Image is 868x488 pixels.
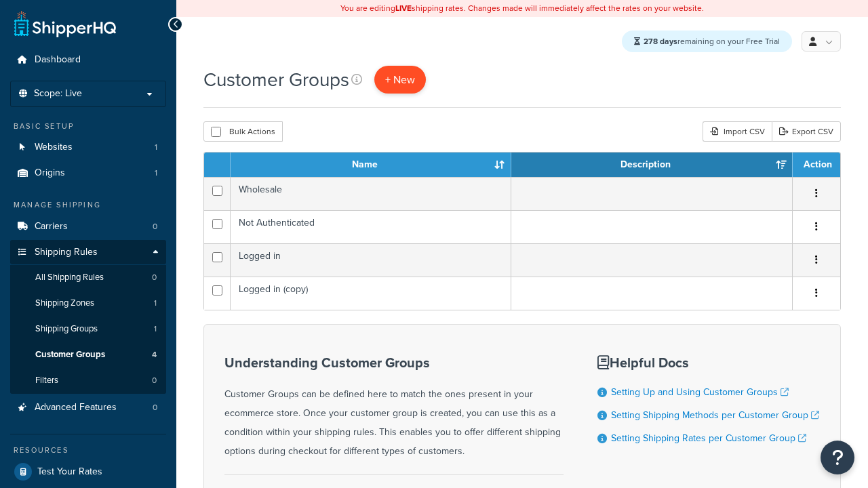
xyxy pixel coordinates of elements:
[10,265,166,290] a: All Shipping Rules 0
[154,323,157,335] span: 1
[35,323,98,335] span: Shipping Groups
[611,385,789,399] a: Setting Up and Using Customer Groups
[224,355,564,370] h3: Understanding Customer Groups
[703,121,772,142] div: Import CSV
[611,431,806,445] a: Setting Shipping Rates per Customer Group
[35,272,104,283] span: All Shipping Rules
[374,66,426,94] a: + New
[35,142,73,153] span: Websites
[10,47,166,73] a: Dashboard
[611,408,819,422] a: Setting Shipping Methods per Customer Group
[10,342,166,367] a: Customer Groups 4
[37,466,102,478] span: Test Your Rates
[153,402,157,413] span: 0
[203,66,349,93] h1: Customer Groups
[155,142,157,153] span: 1
[10,214,166,239] a: Carriers 0
[793,152,840,177] th: Action
[231,243,511,277] td: Logged in
[224,355,564,461] div: Customer Groups can be defined here to match the ones present in your ecommerce store. Once your ...
[10,368,166,393] li: Filters
[231,152,511,177] th: Name: activate to sort column ascending
[231,177,511,210] td: Wholesale
[597,355,819,370] h3: Helpful Docs
[644,35,677,47] strong: 278 days
[10,161,166,186] a: Origins 1
[152,375,157,386] span: 0
[395,2,412,14] b: LIVE
[10,368,166,393] a: Filters 0
[10,317,166,342] li: Shipping Groups
[35,375,58,386] span: Filters
[385,72,415,87] span: + New
[155,167,157,179] span: 1
[35,298,94,309] span: Shipping Zones
[10,135,166,160] a: Websites 1
[10,265,166,290] li: All Shipping Rules
[10,214,166,239] li: Carriers
[34,88,82,100] span: Scope: Live
[622,30,792,52] div: remaining on your Free Trial
[511,152,793,177] th: Description: activate to sort column ascending
[35,221,68,232] span: Carriers
[10,395,166,420] li: Advanced Features
[153,221,157,232] span: 0
[10,199,166,211] div: Manage Shipping
[821,441,854,474] button: Open Resource Center
[10,460,166,484] a: Test Your Rates
[10,445,166,456] div: Resources
[35,349,105,361] span: Customer Groups
[231,277,511,310] td: Logged in (copy)
[10,135,166,160] li: Websites
[154,298,157,309] span: 1
[10,291,166,316] a: Shipping Zones 1
[152,349,157,361] span: 4
[35,167,65,179] span: Origins
[10,240,166,265] a: Shipping Rules
[10,342,166,367] li: Customer Groups
[231,210,511,243] td: Not Authenticated
[10,317,166,342] a: Shipping Groups 1
[35,54,81,66] span: Dashboard
[772,121,841,142] a: Export CSV
[10,395,166,420] a: Advanced Features 0
[14,10,116,37] a: ShipperHQ Home
[203,121,283,142] button: Bulk Actions
[10,291,166,316] li: Shipping Zones
[152,272,157,283] span: 0
[35,402,117,413] span: Advanced Features
[10,161,166,186] li: Origins
[10,240,166,394] li: Shipping Rules
[10,121,166,132] div: Basic Setup
[35,247,98,258] span: Shipping Rules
